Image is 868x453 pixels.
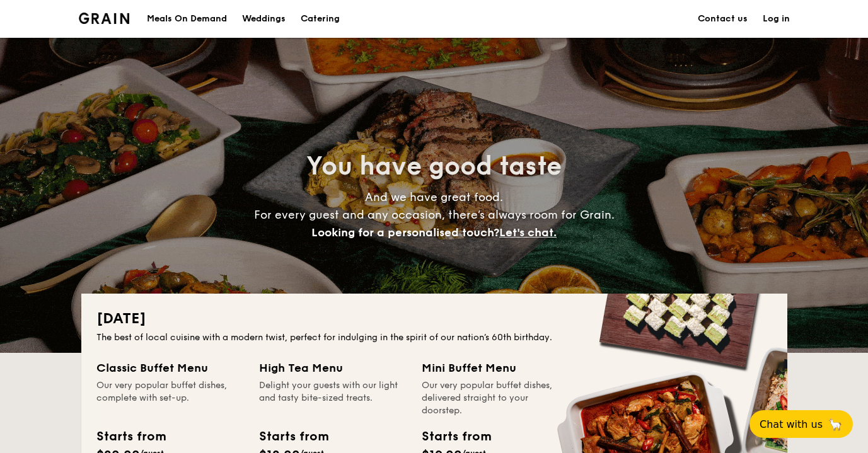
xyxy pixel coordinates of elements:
span: Let's chat. [499,226,557,239]
div: Our very popular buffet dishes, delivered straight to your doorstep. [422,379,569,417]
button: Chat with us🦙 [749,410,853,438]
div: The best of local cuisine with a modern twist, perfect for indulging in the spirit of our nation’... [96,331,772,344]
span: 🦙 [828,417,843,432]
div: Starts from [422,427,490,446]
div: Mini Buffet Menu [422,359,569,377]
div: High Tea Menu [259,359,407,377]
img: Grain [79,13,130,24]
span: Looking for a personalised touch? [311,226,499,239]
div: Our very popular buffet dishes, complete with set-up. [96,379,244,417]
span: Chat with us [760,418,823,430]
span: You have good taste [306,151,562,181]
div: Starts from [96,427,165,446]
div: Classic Buffet Menu [96,359,244,377]
a: Logotype [79,13,130,24]
div: Starts from [259,427,328,446]
span: And we have great food. For every guest and any occasion, there’s always room for Grain. [254,190,615,239]
h2: [DATE] [96,309,772,329]
div: Delight your guests with our light and tasty bite-sized treats. [259,379,407,417]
